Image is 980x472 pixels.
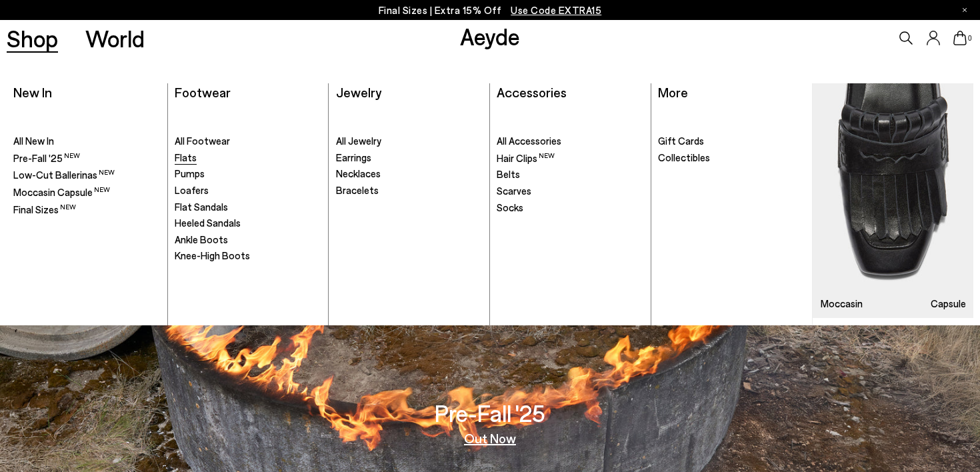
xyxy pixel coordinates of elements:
[13,169,115,181] span: Low-Cut Ballerinas
[336,151,483,165] a: Earrings
[497,201,643,215] a: Socks
[175,201,228,213] span: Flat Sandals
[175,135,321,148] a: All Footwear
[813,83,973,319] img: Mobile_e6eede4d-78b8-4bd1-ae2a-4197e375e133_900x.jpg
[336,184,483,197] a: Bracelets
[821,299,863,309] h3: Moccasin
[13,185,160,199] a: Moccasin Capsule
[13,186,110,198] span: Moccasin Capsule
[336,167,381,179] span: Necklaces
[175,217,321,230] a: Heeled Sandals
[658,135,704,147] span: Gift Cards
[497,84,567,100] a: Accessories
[13,168,160,182] a: Low-Cut Ballerinas
[336,135,483,148] a: All Jewelry
[497,185,643,198] a: Scarves
[511,4,601,16] span: Navigate to /collections/ss25-final-sizes
[497,152,555,164] span: Hair Clips
[336,135,381,147] span: All Jewelry
[497,201,523,213] span: Socks
[497,168,643,181] a: Belts
[336,167,483,181] a: Necklaces
[460,22,520,50] a: Aeyde
[175,249,250,261] span: Knee-High Boots
[658,151,805,165] a: Collectibles
[336,84,381,100] a: Jewelry
[953,31,967,45] a: 0
[175,151,321,165] a: Flats
[336,184,379,196] span: Bracelets
[379,2,602,19] p: Final Sizes | Extra 15% Off
[497,135,643,148] a: All Accessories
[336,151,371,163] span: Earrings
[175,167,321,181] a: Pumps
[13,135,160,148] a: All New In
[813,83,973,319] a: Moccasin Capsule
[175,249,321,263] a: Knee-High Boots
[175,167,205,179] span: Pumps
[175,151,197,163] span: Flats
[175,201,321,214] a: Flat Sandals
[497,135,561,147] span: All Accessories
[967,35,973,42] span: 0
[175,184,321,197] a: Loafers
[175,135,230,147] span: All Footwear
[175,233,321,247] a: Ankle Boots
[931,299,966,309] h3: Capsule
[497,151,643,165] a: Hair Clips
[13,152,80,164] span: Pre-Fall '25
[13,203,160,217] a: Final Sizes
[13,203,76,215] span: Final Sizes
[13,84,52,100] a: New In
[435,401,545,425] h3: Pre-Fall '25
[497,185,531,197] span: Scarves
[175,233,228,245] span: Ankle Boots
[658,151,710,163] span: Collectibles
[497,168,520,180] span: Belts
[175,217,241,229] span: Heeled Sandals
[658,135,805,148] a: Gift Cards
[7,27,58,50] a: Shop
[85,27,145,50] a: World
[658,84,688,100] a: More
[175,184,209,196] span: Loafers
[464,431,516,445] a: Out Now
[13,151,160,165] a: Pre-Fall '25
[175,84,231,100] a: Footwear
[13,135,54,147] span: All New In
